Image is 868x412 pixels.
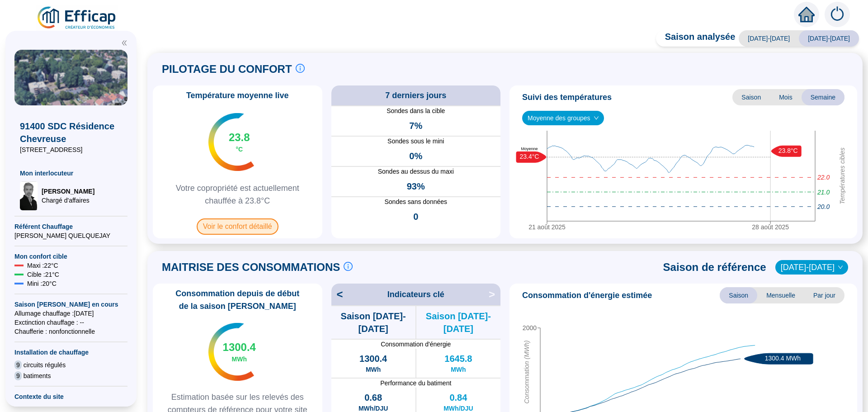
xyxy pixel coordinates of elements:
[14,222,127,231] span: Référent Chauffage
[331,137,501,146] span: Sondes sous le mini
[24,360,66,369] span: circuits régulés
[739,30,799,47] span: [DATE]-[DATE]
[197,218,278,235] span: Voir le confort détaillé
[331,106,501,116] span: Sondes dans la cible
[27,261,58,270] span: Maxi : 22 °C
[444,352,472,365] span: 1645.8
[416,310,500,335] span: Saison [DATE]-[DATE]
[778,147,798,154] text: 23.8°C
[385,89,446,102] span: 7 derniers jours
[663,260,766,275] span: Saison de référence
[14,371,22,380] span: 9
[752,223,789,231] tspan: 28 août 2025
[331,287,343,302] span: <
[296,64,305,73] span: info-circle
[838,265,843,270] span: down
[359,352,387,365] span: 1300.4
[331,167,501,176] span: Sondes au dessus du maxi
[489,287,500,302] span: >
[798,6,815,23] span: home
[162,260,340,275] span: MAITRISE DES CONSOMMATIONS
[14,392,127,401] span: Contexte du site
[520,153,539,160] text: 23.4°C
[181,89,294,102] span: Température moyenne live
[331,379,501,388] span: Performance du batiment
[364,391,382,404] span: 0.68
[42,196,94,205] span: Chargé d'affaires
[594,115,599,121] span: down
[817,174,830,181] tspan: 22.0
[451,365,466,374] span: MWh
[229,130,250,145] span: 23.8
[208,323,254,381] img: indicateur températures
[42,187,94,196] span: [PERSON_NAME]
[522,289,652,302] span: Consommation d'énergie estimée
[14,309,127,318] span: Allumage chauffage : [DATE]
[656,30,736,47] span: Saison analysée
[523,341,530,404] tspan: Consommation (MWh)
[757,287,804,303] span: Mensuelle
[366,365,381,374] span: MWh
[839,147,846,204] tspan: Températures cibles
[20,120,122,145] span: 91400 SDC Résidence Chevreuse
[162,62,292,76] span: PILOTAGE DU CONFORT
[770,89,802,105] span: Mois
[14,348,127,357] span: Installation de chauffage
[20,181,38,210] img: Chargé d'affaires
[804,287,844,303] span: Par jour
[156,287,319,313] span: Consommation depuis de début de la saison [PERSON_NAME]
[24,371,51,380] span: batiments
[409,119,422,132] span: 7%
[409,150,422,162] span: 0%
[36,5,118,31] img: efficap energie logo
[14,360,22,369] span: 9
[817,189,830,196] tspan: 21.0
[825,2,850,27] img: alerts
[14,252,127,261] span: Mon confort cible
[765,355,801,362] text: 1300.4 MWh
[344,262,353,271] span: info-circle
[331,310,415,335] span: Saison [DATE]-[DATE]
[802,89,844,105] span: Semaine
[732,89,770,105] span: Saison
[528,223,566,231] tspan: 21 août 2025
[449,391,467,404] span: 0.84
[521,147,538,151] text: Moyenne
[223,340,256,355] span: 1300.4
[14,231,127,240] span: [PERSON_NAME] QUELQUEJAY
[20,145,122,154] span: [STREET_ADDRESS]
[14,318,127,327] span: Exctinction chauffage : --
[208,113,254,171] img: indicateur températures
[20,169,122,178] span: Mon interlocuteur
[156,182,319,207] span: Votre copropriété est actuellement chauffée à 23.8°C
[331,340,501,349] span: Consommation d'énergie
[407,180,425,193] span: 93%
[413,210,418,223] span: 0
[522,91,612,104] span: Suivi des températures
[528,111,599,125] span: Moyenne des groupes
[121,40,127,46] span: double-left
[232,355,247,364] span: MWh
[14,327,127,336] span: Chaufferie : non fonctionnelle
[720,287,757,303] span: Saison
[799,30,859,47] span: [DATE]-[DATE]
[27,279,57,288] span: Mini : 20 °C
[236,145,243,154] span: °C
[387,288,444,301] span: Indicateurs clé
[781,260,843,274] span: 2022-2023
[817,203,830,210] tspan: 20.0
[14,300,127,309] span: Saison [PERSON_NAME] en cours
[331,197,501,207] span: Sondes sans données
[27,270,59,279] span: Cible : 21 °C
[523,324,537,331] tspan: 2000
